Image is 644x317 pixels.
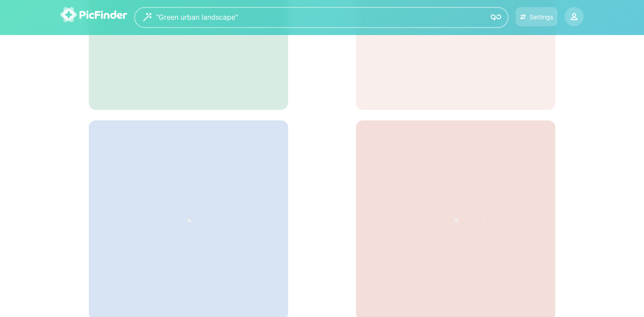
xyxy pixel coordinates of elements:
img: icon-settings.svg [520,13,526,21]
img: wizard.svg [143,13,152,21]
img: logo-picfinder-white-transparent.svg [60,7,127,22]
img: icon-search.svg [491,12,501,23]
button: Settings [515,7,557,26]
div: Settings [529,13,553,21]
